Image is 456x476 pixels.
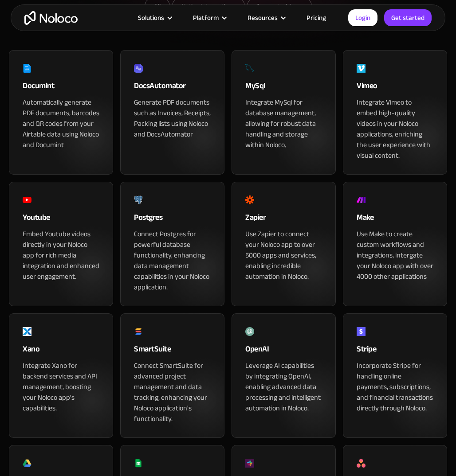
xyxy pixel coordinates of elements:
[357,360,433,414] div: Incorporate Stripe for handling online payments, subscriptions, and financial transactions direct...
[120,182,224,306] a: PostgresConnect Postgres for powerful database functionality, enhancing data management capabilit...
[248,12,278,23] div: Resources
[357,211,433,229] div: Make
[343,313,447,438] a: StripeIncorporate Stripe for handling online payments, subscriptions, and financial transactions ...
[245,97,322,150] div: Integrate MySql for database management, allowing for robust data handling and storage within Nol...
[24,11,78,25] a: home
[357,343,433,360] div: Stripe
[23,97,99,150] div: Automatically generate PDF documents, barcodes and QR codes from your Airtable data using Noloco ...
[134,229,211,293] div: Connect Postgres for powerful database functionality, enhancing data management capabilities in y...
[193,12,219,23] div: Platform
[23,360,99,414] div: Integrate Xano for backend services and API management, boosting your Noloco app's capabilities.
[9,182,113,306] a: YoutubeEmbed Youtube videos directly in your Noloco app for rich media integration and enhanced u...
[245,211,322,229] div: Zapier
[232,50,336,175] a: MySqlIntegrate MySql for database management, allowing for robust data handling and storage withi...
[236,12,295,23] div: Resources
[134,343,211,360] div: SmartSuite
[295,12,337,23] a: Pricing
[23,79,99,97] div: Documint
[23,343,99,360] div: Xano
[127,12,182,23] div: Solutions
[120,313,224,438] a: SmartSuiteConnect SmartSuite for advanced project management and data tracking, enhancing your No...
[357,229,433,282] div: Use Make to create custom workflows and integrations, intergate your Noloco app with over 4000 ot...
[245,79,322,97] div: MySql
[9,313,113,438] a: XanoIntegrate Xano for backend services and API management, boosting your Noloco app's capabilities.
[232,182,336,306] a: ZapierUse Zapier to connect your Noloco app to over 5000 apps and services, enabling incredible a...
[357,97,433,161] div: Integrate Vimeo to embed high-quality videos in your Noloco applications, enriching the user expe...
[134,97,211,140] div: Generate PDF documents such as Invoices, Receipts, Packing lists using Noloco and DocsAutomator
[134,360,211,424] div: Connect SmartSuite for advanced project management and data tracking, enhancing your Noloco appli...
[134,211,211,229] div: Postgres
[245,229,322,282] div: Use Zapier to connect your Noloco app to over 5000 apps and services, enabling incredible automat...
[120,50,224,175] a: DocsAutomatorGenerate PDF documents such as Invoices, Receipts, Packing lists using Noloco and Do...
[9,50,113,175] a: DocumintAutomatically generate PDF documents, barcodes and QR codes from your Airtable data using...
[348,9,377,26] a: Login
[245,343,322,360] div: OpenAI
[232,313,336,438] a: OpenAILeverage AI capabilities by integrating OpenAI, enabling advanced data processing and intel...
[343,50,447,175] a: VimeoIntegrate Vimeo to embed high-quality videos in your Noloco applications, enriching the user...
[182,12,236,23] div: Platform
[23,211,99,229] div: Youtube
[23,229,99,282] div: Embed Youtube videos directly in your Noloco app for rich media integration and enhanced user eng...
[138,12,164,23] div: Solutions
[134,79,211,97] div: DocsAutomator
[384,9,432,26] a: Get started
[343,182,447,306] a: MakeUse Make to create custom workflows and integrations, intergate your Noloco app with over 400...
[357,79,433,97] div: Vimeo
[245,360,322,414] div: Leverage AI capabilities by integrating OpenAI, enabling advanced data processing and intelligent...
